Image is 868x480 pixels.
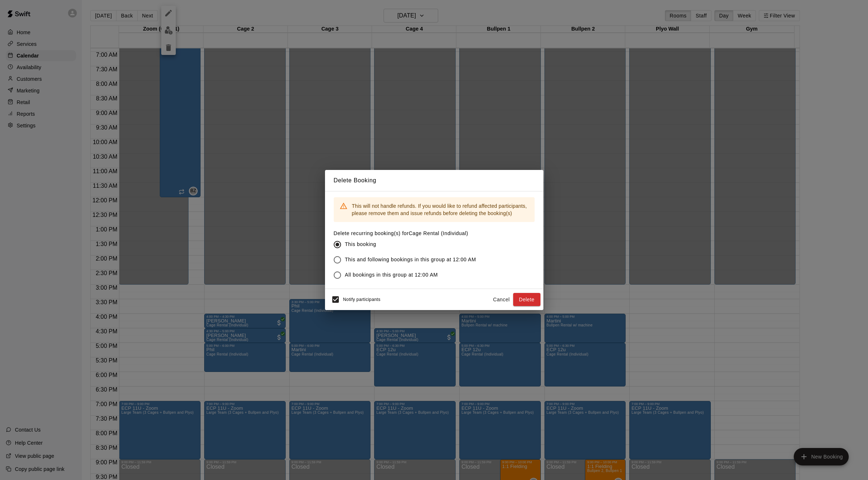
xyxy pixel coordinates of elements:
[345,241,376,248] span: This booking
[352,199,529,220] div: This will not handle refunds. If you would like to refund affected participants, please remove th...
[343,297,381,302] span: Notify participants
[345,271,438,279] span: All bookings in this group at 12:00 AM
[334,230,482,237] label: Delete recurring booking(s) for Cage Rental (Individual)
[325,170,543,191] h2: Delete Booking
[490,293,513,306] button: Cancel
[345,256,476,263] span: This and following bookings in this group at 12:00 AM
[513,293,540,306] button: Delete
